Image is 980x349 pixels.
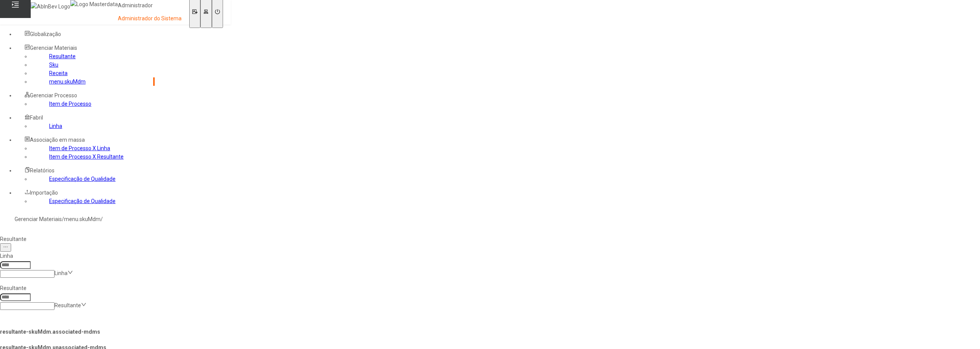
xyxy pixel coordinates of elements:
[118,15,182,23] p: Administrador do Sistema
[101,216,103,222] nz-breadcrumb-separator: /
[31,2,70,11] img: AbInBev Logo
[49,123,62,129] a: Linha
[55,270,68,276] nz-select-placeholder: Linha
[49,53,76,59] a: Resultante
[30,167,55,174] span: Relatórios
[49,101,91,107] a: Item de Processo
[30,115,43,121] span: Fabril
[49,70,68,76] a: Receita
[30,45,77,51] span: Gerenciar Materiais
[49,145,110,151] a: Item de Processo X Linha
[49,62,58,68] a: Sku
[49,198,116,204] a: Especificação de Qualidade
[30,190,58,196] span: Importação
[49,79,86,85] a: menu.skuMdm
[30,137,85,143] span: Associação em massa
[62,216,64,222] nz-breadcrumb-separator: /
[55,302,81,308] nz-select-placeholder: Resultante
[49,154,124,160] a: Item de Processo X Resultante
[49,176,116,182] a: Especificação de Qualidade
[118,2,182,10] p: Administrador
[64,216,101,222] a: menu.skuMdm
[30,92,77,98] span: Gerenciar Processo
[15,216,62,222] a: Gerenciar Materiais
[30,31,61,37] span: Globalização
